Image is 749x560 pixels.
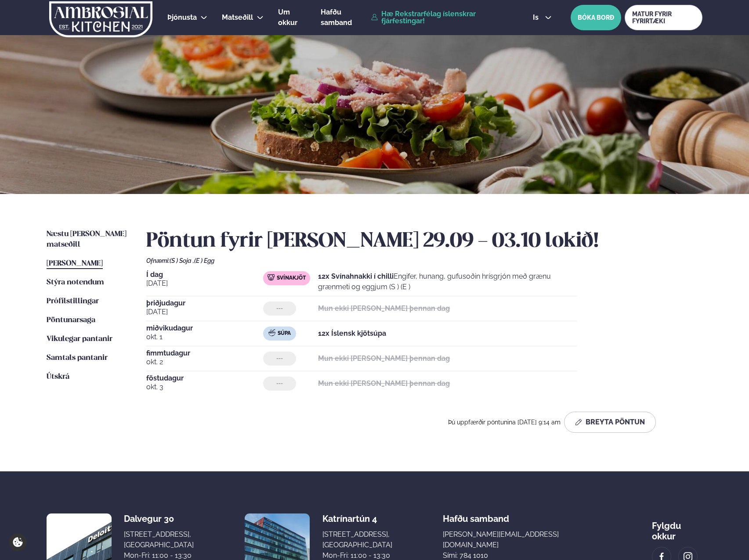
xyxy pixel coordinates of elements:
span: Svínakjöt [277,275,306,282]
span: okt. 3 [146,382,263,392]
strong: Mun ekki [PERSON_NAME] þennan dag [318,354,450,363]
span: okt. 2 [146,357,263,367]
div: Dalvegur 30 [124,513,194,524]
a: Samtals pantanir [47,353,108,363]
a: Matseðill [222,12,253,23]
a: Næstu [PERSON_NAME] matseðill [47,229,129,250]
span: Matseðill [222,13,253,22]
a: Pöntunarsaga [47,315,95,326]
a: MATUR FYRIR FYRIRTÆKI [625,5,702,30]
span: [PERSON_NAME] [47,260,103,267]
div: Ofnæmi: [146,257,702,264]
button: Breyta Pöntun [564,412,656,433]
span: Vikulegar pantanir [47,335,112,343]
span: Um okkur [278,8,297,27]
span: [DATE] [146,307,263,317]
span: föstudagur [146,375,263,382]
strong: Mun ekki [PERSON_NAME] þennan dag [318,304,450,312]
h2: Pöntun fyrir [PERSON_NAME] 29.09 - 03.10 lokið! [146,229,702,254]
span: --- [276,355,283,362]
img: logo [48,1,153,37]
span: Hafðu samband [443,506,509,524]
span: is [533,14,541,21]
strong: 12x Íslensk kjötsúpa [318,329,386,337]
a: Útskrá [47,372,69,382]
span: Hafðu samband [321,8,352,27]
div: Fylgdu okkur [652,513,702,542]
span: Prófílstillingar [47,298,99,305]
strong: 12x Svínahnakki í chilli [318,272,394,280]
div: Katrínartún 4 [322,513,392,524]
img: soup.svg [268,329,275,336]
div: [STREET_ADDRESS], [GEOGRAPHIC_DATA] [322,529,392,550]
a: Prófílstillingar [47,296,99,307]
span: (S ) Soja , [170,257,194,264]
span: þriðjudagur [146,300,263,307]
span: Þjónusta [167,13,197,22]
span: --- [276,305,283,312]
span: Pöntunarsaga [47,316,95,324]
span: Súpa [278,330,291,337]
a: Hafðu samband [321,7,367,28]
a: Vikulegar pantanir [47,334,112,345]
button: BÓKA BORÐ [571,5,621,30]
a: Þjónusta [167,12,197,23]
span: Næstu [PERSON_NAME] matseðill [47,230,127,248]
span: --- [276,380,283,387]
a: Hæ Rekstrarfélag íslenskrar fjárfestingar! [371,11,512,25]
strong: Mun ekki [PERSON_NAME] þennan dag [318,379,450,388]
a: Cookie settings [9,533,27,551]
span: okt. 1 [146,332,263,342]
a: Um okkur [278,7,306,28]
a: [PERSON_NAME] [47,258,103,269]
a: Stýra notendum [47,277,104,288]
span: fimmtudagur [146,350,263,357]
span: Þú uppfærðir pöntunina [DATE] 9:14 am [448,419,561,426]
span: (E ) Egg [194,257,214,264]
p: Engifer, hunang, gufusoðin hrísgrjón með grænu grænmeti og eggjum (S ) (E ) [318,271,577,292]
a: [PERSON_NAME][EMAIL_ADDRESS][DOMAIN_NAME] [443,529,601,550]
button: is [526,14,559,21]
span: [DATE] [146,278,263,289]
img: pork.svg [268,274,275,281]
div: [STREET_ADDRESS], [GEOGRAPHIC_DATA] [124,529,194,550]
span: miðvikudagur [146,325,263,332]
span: Stýra notendum [47,279,104,286]
span: Samtals pantanir [47,354,108,362]
span: Í dag [146,271,263,278]
span: Útskrá [47,373,69,381]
